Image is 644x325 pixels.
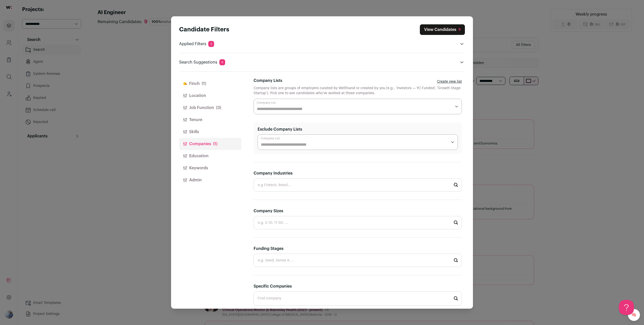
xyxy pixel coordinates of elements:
strong: Candidate Filters [179,27,229,33]
label: Company Industries [254,170,293,176]
span: (1) [202,81,206,87]
div: 9 [458,27,461,32]
button: Companies(1) [179,138,242,150]
span: 3 [208,41,214,47]
span: (3) [216,105,221,111]
a: Create new list [437,79,462,84]
button: Close search preferences [420,24,465,35]
p: Applied Filters [179,41,214,47]
button: Open applied filters [459,41,465,47]
a: 🧠 [628,309,640,321]
label: Specific Companies [254,283,292,289]
span: 0 [219,59,225,65]
p: Search Suggestions [179,59,225,65]
input: e.g. 2-10, 11-50, ... [254,216,462,229]
span: (1) [213,141,217,147]
button: Location [179,90,242,102]
label: Funding Stages [254,246,284,252]
input: e.g. Seed, Series A, ... [254,254,462,267]
button: Keywords [179,162,242,174]
button: Education [179,150,242,162]
label: Company Lists [254,78,282,84]
div: Company lists are groups of employers curated by Wellfound or created by you (e.g., ‘Investors — ... [254,86,462,96]
label: Company Sizes [254,208,283,214]
iframe: Help Scout Beacon - Open [619,300,634,315]
button: Finch(1) [179,78,242,90]
button: Job Function(3) [179,102,242,114]
label: Exclude Company Lists [258,126,302,132]
button: Skills [179,126,242,138]
button: Admin [179,174,242,186]
button: Tenure [179,114,242,126]
input: Start typing... [254,291,462,306]
input: e.g Fintech, Retail... [254,178,462,192]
